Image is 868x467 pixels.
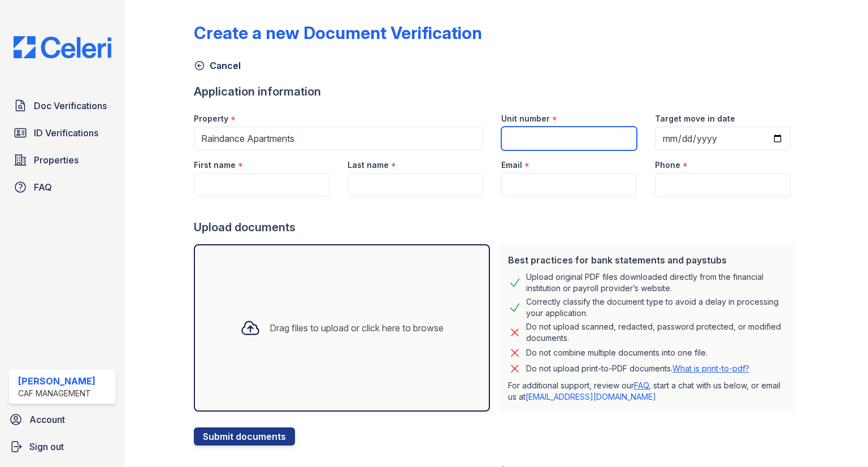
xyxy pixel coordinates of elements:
[9,176,116,198] a: FAQ
[508,253,786,267] div: Best practices for bank statements and paystubs
[9,94,116,117] a: Doc Verifications
[9,122,116,144] a: ID Verifications
[194,113,228,124] label: Property
[508,380,786,403] p: For additional support, review our , start a chat with us below, or email us at
[655,159,680,171] label: Phone
[634,380,649,390] a: FAQ
[526,321,786,344] div: Do not upload scanned, redacted, password protected, or modified documents.
[29,413,65,426] span: Account
[655,113,735,124] label: Target move in date
[5,435,120,458] a: Sign out
[194,427,295,446] button: Submit documents
[9,149,116,171] a: Properties
[29,440,64,453] span: Sign out
[34,153,79,167] span: Properties
[34,99,107,113] span: Doc Verifications
[34,180,52,194] span: FAQ
[194,23,482,43] div: Create a new Document Verification
[526,296,786,319] div: Correctly classify the document type to avoid a delay in processing your application.
[526,271,786,294] div: Upload original PDF files downloaded directly from the financial institution or payroll provider’...
[18,374,96,388] div: [PERSON_NAME]
[194,84,800,100] div: Application information
[194,59,241,72] a: Cancel
[18,388,96,399] div: CAF Management
[672,364,749,373] a: What is print-to-pdf?
[270,321,444,335] div: Drag files to upload or click here to browse
[34,126,98,140] span: ID Verifications
[194,159,236,171] label: First name
[526,392,656,401] a: [EMAIL_ADDRESS][DOMAIN_NAME]
[526,346,708,360] div: Do not combine multiple documents into one file.
[194,219,800,235] div: Upload documents
[501,159,522,171] label: Email
[348,159,389,171] label: Last name
[501,113,550,124] label: Unit number
[526,363,749,374] p: Do not upload print-to-PDF documents.
[5,408,120,431] a: Account
[5,36,120,58] img: CE_Logo_Blue-a8612792a0a2168367f1c8372b55b34899dd931a85d93a1a3d3e32e68fde9ad4.png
